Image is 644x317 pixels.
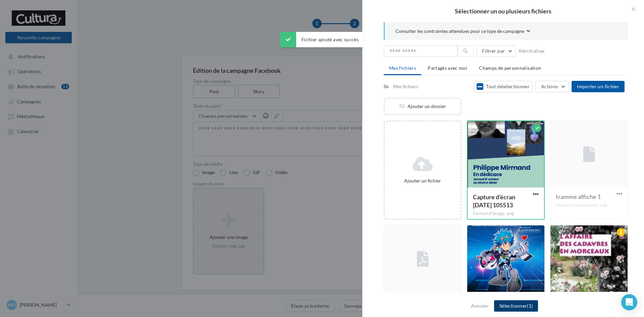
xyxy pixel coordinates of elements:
span: (1) [527,303,533,309]
span: Capture d’écran 2025-10-15 105513 [473,193,515,209]
div: Open Intercom Messenger [621,294,637,310]
button: Actions [535,81,569,92]
button: Annuler [468,302,491,310]
span: Importer un fichier [577,84,619,89]
div: Fichier ajouté avec succès [280,32,364,47]
button: Filtrer par [476,45,516,57]
span: Partagés avec moi [428,65,467,71]
span: Actions [541,84,558,89]
div: Format d'image: png [473,211,539,217]
button: Sélectionner(1) [494,300,538,312]
span: Champs de personnalisation [479,65,541,71]
button: Importer un fichier [572,81,625,92]
span: Mes fichiers [389,65,416,71]
span: Consulter les contraintes attendues pour ce type de campagne [395,28,524,35]
button: Réinitialiser [516,47,548,55]
button: Tout désélectionner [474,81,533,92]
button: Consulter les contraintes attendues pour ce type de campagne [395,28,530,36]
div: Ajouter un dossier [385,103,461,110]
h2: Sélectionner un ou plusieurs fichiers [373,8,633,14]
div: Mes fichiers [393,83,418,90]
div: Ajouter un fichier [387,177,458,184]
